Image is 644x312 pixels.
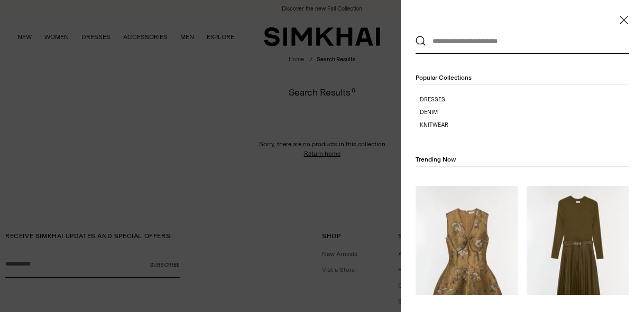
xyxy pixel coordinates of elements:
[619,15,629,25] button: Close
[420,121,629,129] a: Knitwear
[420,96,629,104] a: Dresses
[416,156,456,163] span: Trending Now
[416,74,472,81] span: Popular Collections
[416,36,426,46] button: Search
[426,30,614,53] input: What are you looking for?
[420,108,629,117] a: Denim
